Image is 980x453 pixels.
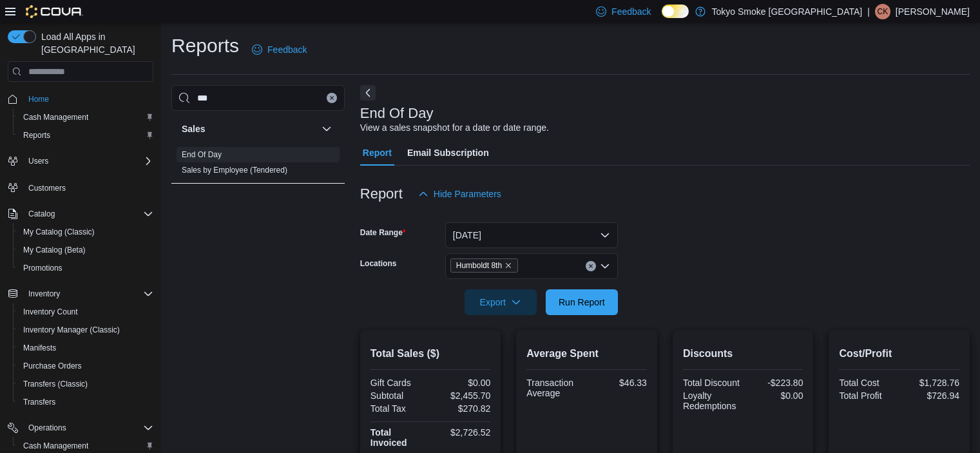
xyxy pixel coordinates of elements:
button: Customers [3,178,159,197]
span: Humboldt 8th [450,258,518,273]
button: Transfers (Classic) [13,375,159,393]
span: Sales by Employee (Tendered) [182,165,287,175]
button: Users [3,152,159,170]
label: Locations [360,258,397,269]
div: $726.94 [902,390,959,401]
button: Reports [13,126,159,144]
button: My Catalog (Classic) [13,223,159,241]
a: Reports [18,128,55,143]
button: My Catalog (Beta) [13,241,159,259]
a: Manifests [18,340,61,356]
span: Purchase Orders [23,361,82,371]
div: Subtotal [370,390,428,401]
span: Operations [23,420,153,436]
span: My Catalog (Beta) [18,242,153,258]
strong: Total Invoiced [370,427,407,448]
div: $270.82 [433,403,490,414]
span: Promotions [18,260,153,276]
button: Inventory Manager (Classic) [13,321,159,339]
h2: Average Spent [526,346,647,361]
h3: End Of Day [360,106,434,121]
button: Open list of options [600,261,610,271]
div: $0.00 [433,378,490,388]
div: Total Tax [370,403,428,414]
span: Home [23,91,153,107]
span: Purchase Orders [18,358,153,374]
button: Clear input [327,93,337,103]
span: Manifests [18,340,153,356]
div: $2,726.52 [433,427,490,438]
div: -$223.80 [745,378,803,388]
span: Email Subscription [407,140,489,166]
span: Reports [18,128,153,143]
span: My Catalog (Classic) [23,227,95,237]
div: View a sales snapshot for a date or date range. [360,121,549,135]
input: Dark Mode [662,5,689,18]
h1: Reports [171,33,239,59]
span: My Catalog (Beta) [23,245,86,255]
button: Users [23,153,53,169]
a: Cash Management [18,110,93,125]
button: Hide Parameters [413,181,506,207]
p: Tokyo Smoke [GEOGRAPHIC_DATA] [712,4,863,19]
button: Sales [182,122,316,135]
label: Date Range [360,227,406,238]
a: End Of Day [182,150,222,159]
span: Operations [28,423,66,433]
span: Transfers [18,394,153,410]
a: My Catalog (Classic) [18,224,100,240]
span: Customers [28,183,66,193]
div: $1,728.76 [902,378,959,388]
span: Cash Management [18,110,153,125]
a: Transfers (Classic) [18,376,93,392]
span: Report [363,140,392,166]
div: $2,455.70 [433,390,490,401]
span: Transfers [23,397,55,407]
h3: Sales [182,122,206,135]
a: Feedback [247,37,312,63]
span: Load All Apps in [GEOGRAPHIC_DATA] [36,30,153,56]
button: Inventory [23,286,65,302]
a: Transfers [18,394,61,410]
span: Export [472,289,529,315]
div: $46.33 [590,378,647,388]
span: Manifests [23,343,56,353]
span: My Catalog (Classic) [18,224,153,240]
button: Catalog [3,205,159,223]
span: Users [23,153,153,169]
button: Run Report [546,289,618,315]
img: Cova [26,5,83,18]
button: Sales [319,121,334,137]
span: Reports [23,130,50,140]
span: Feedback [267,43,307,56]
button: [DATE] [445,222,618,248]
a: Home [23,92,54,107]
h2: Cost/Profit [839,346,959,361]
p: | [867,4,870,19]
button: Inventory [3,285,159,303]
p: [PERSON_NAME] [896,4,970,19]
button: Export [465,289,537,315]
h3: Report [360,186,403,202]
a: Promotions [18,260,68,276]
div: $0.00 [745,390,803,401]
div: Total Cost [839,378,896,388]
div: Total Profit [839,390,896,401]
button: Transfers [13,393,159,411]
button: Operations [23,420,72,436]
span: Catalog [28,209,55,219]
span: Inventory [23,286,153,302]
div: Transaction Average [526,378,584,398]
span: Transfers (Classic) [23,379,88,389]
button: Remove Humboldt 8th from selection in this group [504,262,512,269]
span: Feedback [611,5,651,18]
button: Purchase Orders [13,357,159,375]
button: Operations [3,419,159,437]
div: Total Discount [683,378,740,388]
a: Purchase Orders [18,358,87,374]
a: Sales by Employee (Tendered) [182,166,287,175]
span: Run Report [559,296,605,309]
div: Loyalty Redemptions [683,390,740,411]
button: Inventory Count [13,303,159,321]
button: Promotions [13,259,159,277]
